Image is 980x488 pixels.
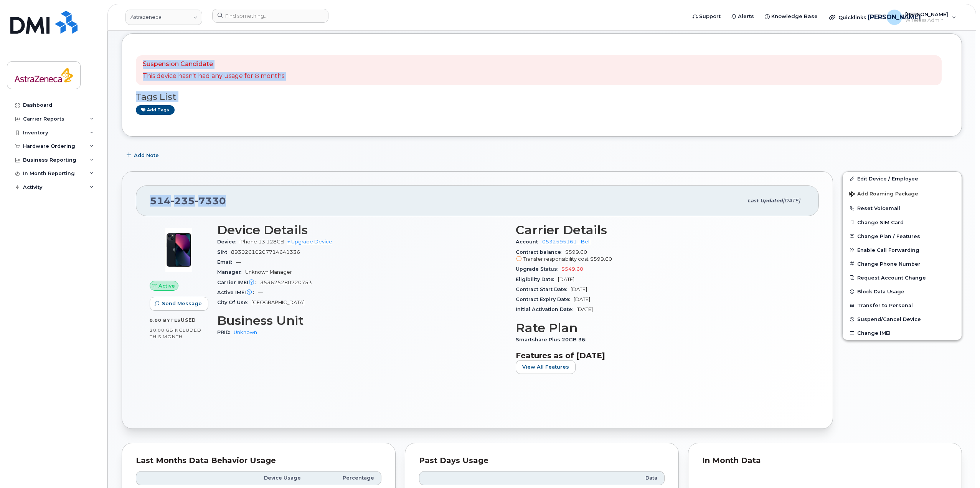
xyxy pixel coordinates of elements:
p: Suspension Candidate [143,60,284,69]
span: Add Roaming Package [849,191,918,198]
a: 0532595161 - Bell [542,239,591,245]
span: Alerts [738,13,754,20]
th: Device Usage [226,471,308,485]
div: Past Days Usage [419,457,665,465]
span: 0.00 Bytes [150,318,181,323]
span: Add Note [134,152,159,159]
span: 89302610207714641336 [231,249,300,255]
button: Suspend/Cancel Device [843,312,962,326]
button: Change Plan / Features [843,229,962,243]
span: $549.60 [561,266,583,272]
span: Send Message [162,300,202,307]
span: Last updated [747,198,783,203]
button: Change SIM Card [843,215,962,229]
span: 235 [171,195,195,207]
span: Contract balance [516,249,565,255]
span: Device [217,239,239,245]
span: PRID [217,329,234,335]
span: Email [217,259,236,265]
span: [DATE] [576,306,593,312]
button: View All Features [516,360,576,374]
span: 514 [150,195,226,207]
span: 20.00 GB [150,328,173,333]
span: 353625280720753 [260,280,312,285]
h3: Business Unit [217,314,506,328]
button: Add Roaming Package [843,185,962,201]
a: Add tags [136,105,175,115]
div: Jamal Abdi [881,10,962,25]
span: Active IMEI [217,289,258,295]
h3: Rate Plan [516,321,805,335]
span: Initial Activation Date [516,306,576,312]
span: [GEOGRAPHIC_DATA] [251,299,305,305]
span: View All Features [522,363,569,371]
div: In Month Data [702,457,948,465]
span: Knowledge Base [771,13,818,20]
span: Quicklinks [838,14,866,20]
span: — [236,259,241,265]
h3: Tags List [136,92,948,102]
span: Eligibility Date [516,276,558,282]
span: $599.60 [590,256,612,262]
button: Block Data Usage [843,285,962,298]
span: [DATE] [558,276,574,282]
span: Wireless Admin [905,17,948,23]
span: Change Plan / Features [857,233,920,239]
button: Reset Voicemail [843,201,962,215]
span: Suspend/Cancel Device [857,316,921,322]
span: Transfer responsibility cost [523,256,589,262]
button: Request Account Change [843,271,962,285]
span: used [181,317,196,323]
span: $599.60 [516,249,805,263]
div: Last Months Data Behavior Usage [136,457,381,465]
span: Account [516,239,542,245]
span: Manager [217,269,245,275]
a: Support [687,9,726,24]
span: [PERSON_NAME] [905,11,948,17]
span: Contract Expiry Date [516,296,574,302]
span: — [258,289,263,295]
span: Smartshare Plus 20GB 36 [516,337,589,342]
button: Change Phone Number [843,257,962,271]
a: + Upgrade Device [287,239,332,245]
div: Quicklinks [824,10,880,25]
a: Knowledge Base [759,9,823,24]
button: Send Message [150,297,208,311]
span: iPhone 13 128GB [239,239,284,245]
span: Carrier IMEI [217,280,260,285]
span: Support [699,13,721,20]
a: Edit Device / Employee [843,172,962,185]
span: Enable Call Forwarding [857,247,919,253]
span: Contract Start Date [516,286,571,292]
span: [DATE] [571,286,587,292]
th: Percentage [308,471,381,485]
span: included this month [150,327,201,340]
span: Upgrade Status [516,266,561,272]
a: Unknown [234,329,257,335]
h3: Device Details [217,223,506,237]
h3: Carrier Details [516,223,805,237]
button: Transfer to Personal [843,298,962,312]
span: Active [158,282,175,289]
a: Astrazeneca [125,10,202,25]
span: Unknown Manager [245,269,292,275]
th: Data [554,471,665,485]
img: image20231002-3703462-1ig824h.jpeg [156,227,202,273]
span: City Of Use [217,299,251,305]
p: This device hasn't had any usage for 8 months [143,72,284,81]
span: [DATE] [574,296,590,302]
button: Change IMEI [843,326,962,340]
span: [PERSON_NAME] [868,13,921,22]
input: Find something... [212,9,328,23]
span: SIM [217,249,231,255]
span: [DATE] [783,198,800,203]
a: Alerts [726,9,759,24]
button: Add Note [122,148,165,162]
span: 7330 [195,195,226,207]
button: Enable Call Forwarding [843,243,962,257]
h3: Features as of [DATE] [516,351,805,360]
